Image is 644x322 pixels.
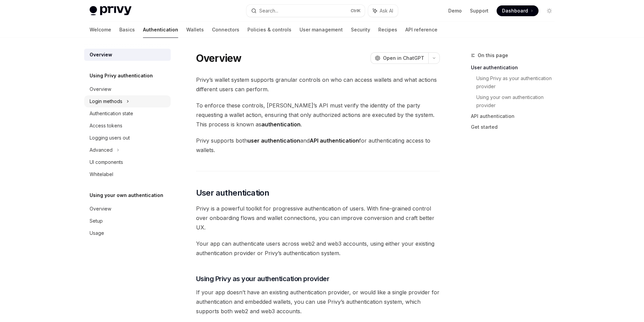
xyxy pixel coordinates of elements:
[196,101,440,129] span: To enforce these controls, [PERSON_NAME]’s API must verify the identity of the party requesting a...
[471,122,560,132] a: Get started
[90,217,103,225] div: Setup
[196,75,440,94] span: Privy’s wallet system supports granular controls on who can access wallets and what actions diffe...
[90,109,133,118] div: Authentication state
[476,92,560,111] a: Using your own authentication provider
[300,22,343,38] a: User management
[84,132,171,144] a: Logging users out
[90,205,111,213] div: Overview
[380,7,393,14] span: Ask AI
[84,83,171,95] a: Overview
[90,122,122,130] div: Access tokens
[90,51,112,59] div: Overview
[119,22,135,38] a: Basics
[310,137,359,144] strong: API authentication
[90,229,104,237] div: Usage
[371,52,428,64] button: Open in ChatGPT
[196,188,269,198] span: User authentication
[90,22,111,38] a: Welcome
[90,97,122,105] div: Login methods
[196,52,242,64] h1: Overview
[84,49,171,61] a: Overview
[90,6,132,16] img: light logo
[90,146,113,154] div: Advanced
[497,5,539,16] a: Dashboard
[196,288,440,316] span: If your app doesn’t have an existing authentication provider, or would like a single provider for...
[84,120,171,132] a: Access tokens
[259,7,278,15] div: Search...
[246,5,365,17] button: Search...CtrlK
[470,7,488,14] a: Support
[84,215,171,227] a: Setup
[368,5,398,17] button: Ask AI
[383,55,424,61] span: Open in ChatGPT
[351,22,370,38] a: Security
[90,72,153,80] h5: Using Privy authentication
[84,203,171,215] a: Overview
[84,227,171,239] a: Usage
[90,158,123,166] div: UI components
[90,85,111,93] div: Overview
[471,111,560,122] a: API authentication
[90,191,163,199] h5: Using your own authentication
[448,7,462,14] a: Demo
[186,22,204,38] a: Wallets
[84,156,171,168] a: UI components
[478,51,508,59] span: On this page
[247,22,291,38] a: Policies & controls
[212,22,239,38] a: Connectors
[196,239,440,258] span: Your app can authenticate users across web2 and web3 accounts, using either your existing authent...
[84,107,171,120] a: Authentication state
[90,134,130,142] div: Logging users out
[502,7,528,14] span: Dashboard
[196,274,330,283] span: Using Privy as your authentication provider
[261,121,301,128] strong: authentication
[351,8,361,14] span: Ctrl K
[405,22,437,38] a: API reference
[247,137,300,144] strong: user authentication
[196,136,440,155] span: Privy supports both and for authenticating access to wallets.
[84,168,171,180] a: Whitelabel
[90,170,113,178] div: Whitelabel
[378,22,397,38] a: Recipes
[471,62,560,73] a: User authentication
[476,73,560,92] a: Using Privy as your authentication provider
[544,5,555,16] button: Toggle dark mode
[143,22,178,38] a: Authentication
[196,204,440,232] span: Privy is a powerful toolkit for progressive authentication of users. With fine-grained control ov...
